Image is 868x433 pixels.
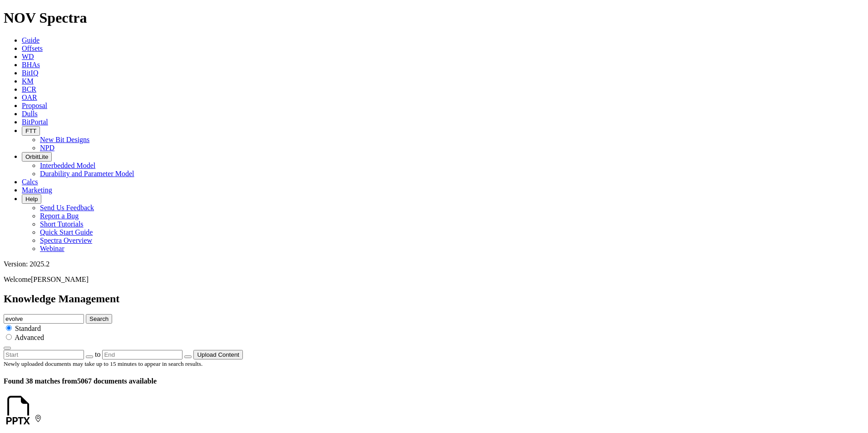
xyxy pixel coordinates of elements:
[22,110,38,118] a: Dulls
[193,350,243,359] button: Upload Content
[40,204,94,212] a: Send Us Feedback
[40,144,54,152] a: NPD
[4,377,77,385] span: Found 38 matches from
[40,245,64,252] a: Webinar
[102,350,182,359] input: End
[4,293,864,305] h2: Knowledge Management
[4,377,864,385] h4: 5067 documents available
[22,194,41,204] button: Help
[22,44,43,52] a: Offsets
[22,118,48,126] a: BitPortal
[25,196,38,202] span: Help
[31,276,89,283] span: [PERSON_NAME]
[22,77,34,85] a: KM
[22,178,38,186] a: Calcs
[40,162,95,169] a: Interbedded Model
[4,276,864,284] p: Welcome
[25,153,48,160] span: OrbitLite
[86,314,112,324] button: Search
[40,228,93,236] a: Quick Start Guide
[22,36,39,44] a: Guide
[22,126,40,136] button: FTT
[95,350,100,358] span: to
[4,350,84,359] input: Start
[15,325,41,332] span: Standard
[22,69,38,77] a: BitIQ
[15,334,44,341] span: Advanced
[22,93,37,101] a: OAR
[4,360,202,367] small: Newly uploaded documents may take up to 15 minutes to appear in search results.
[40,212,79,220] a: Report a Bug
[40,136,89,143] a: New Bit Designs
[40,236,92,244] a: Spectra Overview
[35,415,42,423] a: More From Same Well
[22,61,40,69] a: BHAs
[4,10,864,26] h1: NOV Spectra
[4,260,864,268] div: Version: 2025.2
[22,186,52,194] a: Marketing
[22,53,34,60] a: WD
[25,128,36,134] span: FTT
[22,102,47,109] a: Proposal
[22,85,36,93] a: BCR
[22,152,52,162] button: OrbitLite
[4,314,84,324] input: e.g. Smoothsteer Record
[40,170,134,177] a: Durability and Parameter Model
[40,220,84,228] a: Short Tutorials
